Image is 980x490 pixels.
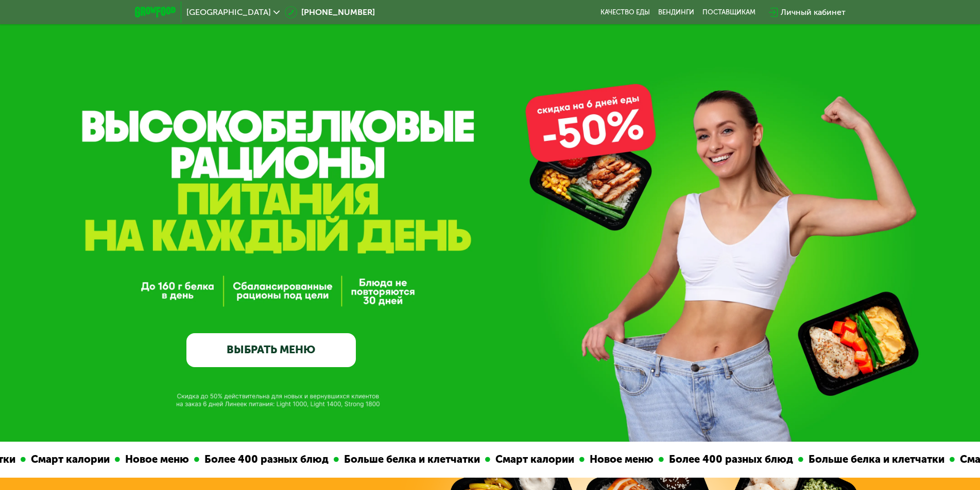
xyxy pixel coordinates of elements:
[660,451,794,467] div: Более 400 разных блюд
[116,451,190,467] div: Новое меню
[285,6,375,19] a: [PHONE_NUMBER]
[702,8,755,16] div: поставщикам
[600,8,650,16] a: Качество еды
[781,6,846,19] div: Личный кабинет
[799,451,945,467] div: Больше белка и клетчатки
[580,451,655,467] div: Новое меню
[486,451,575,467] div: Смарт калории
[335,451,481,467] div: Больше белка и клетчатки
[658,8,694,16] a: Вендинги
[186,333,356,367] a: ВЫБРАТЬ МЕНЮ
[195,451,330,467] div: Более 400 разных блюд
[22,451,111,467] div: Смарт калории
[186,8,271,16] span: [GEOGRAPHIC_DATA]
